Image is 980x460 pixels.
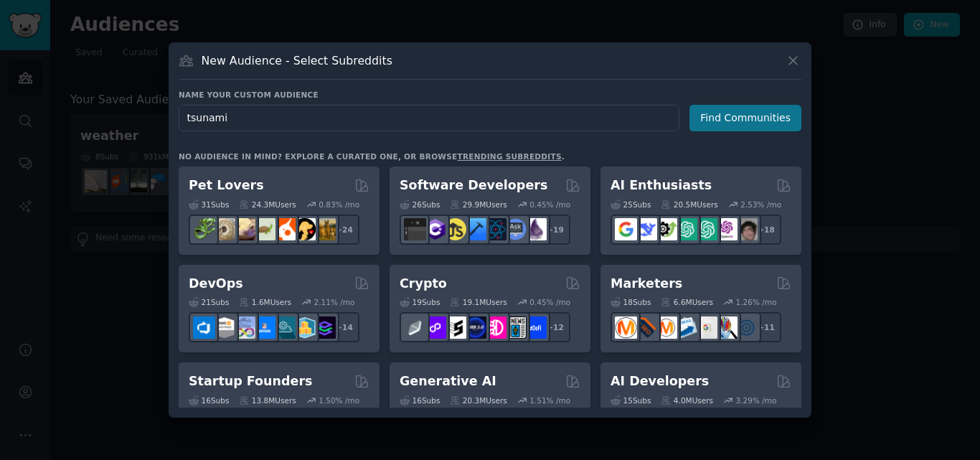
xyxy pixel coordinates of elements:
div: 1.6M Users [239,297,291,307]
img: learnjavascript [444,218,466,240]
div: 19 Sub s [400,297,440,307]
div: 31 Sub s [189,200,229,210]
img: ethfinance [404,316,426,339]
a: trending subreddits [457,152,561,161]
div: 0.45 % /mo [529,200,570,210]
div: 15 Sub s [611,395,651,405]
div: 3.29 % /mo [736,395,777,405]
h2: DevOps [189,275,243,293]
img: Emailmarketing [675,316,697,339]
div: 25 Sub s [611,200,651,210]
div: 0.83 % /mo [319,200,359,210]
img: googleads [695,316,717,339]
div: + 18 [751,215,781,245]
div: No audience in mind? Explore a curated one, or browse . [179,151,565,161]
img: AWS_Certified_Experts [213,316,235,339]
img: AItoolsCatalog [655,218,677,240]
h2: Marketers [611,275,682,293]
img: AskMarketing [655,316,677,339]
img: azuredevops [193,316,215,339]
div: 2.53 % /mo [740,200,781,210]
img: AskComputerScience [504,218,527,240]
img: csharp [424,218,446,240]
img: GoogleGeminiAI [615,218,637,240]
img: DeepSeek [635,218,657,240]
img: OpenAIDev [715,218,738,240]
h3: Name your custom audience [179,90,801,100]
img: DevOpsLinks [253,316,275,339]
img: chatgpt_prompts_ [695,218,717,240]
div: 20.5M Users [661,200,717,210]
img: reactnative [484,218,507,240]
img: ethstaker [444,316,466,339]
div: 1.26 % /mo [736,297,777,307]
div: + 11 [751,312,781,342]
div: 2.11 % /mo [314,297,355,307]
h2: AI Developers [611,372,709,390]
img: MarketingResearch [715,316,738,339]
div: 21 Sub s [189,297,229,307]
div: 4.0M Users [661,395,713,405]
div: + 12 [540,312,570,342]
button: Find Communities [689,105,801,131]
img: ballpython [213,218,235,240]
h2: AI Enthusiasts [611,177,712,194]
div: 24.3M Users [239,200,296,210]
img: herpetology [193,218,215,240]
div: + 14 [329,312,359,342]
img: chatgpt_promptDesign [675,218,697,240]
div: 19.1M Users [450,297,507,307]
div: 26 Sub s [400,200,440,210]
img: elixir [524,218,547,240]
img: ArtificalIntelligence [735,218,758,240]
h2: Pet Lovers [189,177,264,194]
img: leopardgeckos [233,218,255,240]
h2: Startup Founders [189,372,312,390]
h3: New Audience - Select Subreddits [202,53,392,68]
div: 1.50 % /mo [319,395,359,405]
img: defiblockchain [484,316,507,339]
div: + 24 [329,215,359,245]
img: OnlineMarketing [735,316,758,339]
input: Pick a short name, like "Digital Marketers" or "Movie-Goers" [179,105,679,131]
img: aws_cdk [293,316,316,339]
img: Docker_DevOps [233,316,255,339]
div: 1.51 % /mo [529,395,570,405]
img: software [404,218,426,240]
div: 6.6M Users [661,297,713,307]
div: 20.3M Users [450,395,507,405]
h2: Crypto [400,275,447,293]
img: web3 [464,316,486,339]
div: 13.8M Users [239,395,296,405]
div: 29.9M Users [450,200,507,210]
img: turtle [253,218,275,240]
div: 0.45 % /mo [529,297,570,307]
img: PetAdvice [293,218,316,240]
img: PlatformEngineers [314,316,336,339]
img: defi_ [524,316,547,339]
div: + 19 [540,215,570,245]
img: iOSProgramming [464,218,486,240]
h2: Generative AI [400,372,496,390]
img: 0xPolygon [424,316,446,339]
h2: Software Developers [400,177,547,194]
div: 16 Sub s [189,395,229,405]
img: CryptoNews [504,316,527,339]
div: 16 Sub s [400,395,440,405]
img: content_marketing [615,316,637,339]
div: 18 Sub s [611,297,651,307]
img: cockatiel [273,218,296,240]
img: dogbreed [314,218,336,240]
img: platformengineering [273,316,296,339]
img: bigseo [635,316,657,339]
